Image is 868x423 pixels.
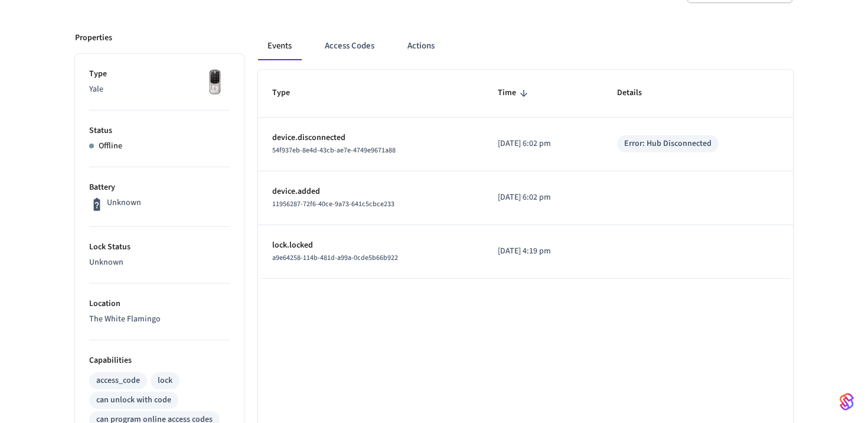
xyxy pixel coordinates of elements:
div: can unlock with code [96,394,171,406]
p: Capabilities [89,354,230,367]
div: access_code [96,375,140,387]
button: Events [258,32,301,60]
p: device.added [272,186,469,198]
p: Battery [89,181,230,194]
button: Access Codes [315,32,384,60]
p: Lock Status [89,241,230,253]
p: device.disconnected [272,132,469,144]
p: [DATE] 6:02 pm [498,138,589,150]
div: Error: Hub Disconnected [624,138,712,150]
span: a9e64258-114b-481d-a99a-0cde5b66b922 [272,253,398,263]
span: 11956287-72f6-40ce-9a73-641c5cbce233 [272,199,394,209]
p: Offline [99,140,122,152]
button: Actions [398,32,444,60]
p: [DATE] 6:02 pm [498,191,589,204]
div: ant example [258,32,793,60]
p: Unknown [107,197,141,209]
p: [DATE] 4:19 pm [498,245,589,258]
p: Location [89,298,230,310]
span: 54f937eb-8e4d-43cb-ae7e-4749e9671a88 [272,145,396,155]
span: Time [498,84,531,102]
span: Details [617,84,657,102]
img: Yale Assure Touchscreen Wifi Smart Lock, Satin Nickel, Front [200,68,230,97]
div: lock [158,375,172,387]
p: Yale [89,83,230,96]
img: SeamLogoGradient.69752ec5.svg [840,392,854,411]
span: Type [272,84,305,102]
p: Unknown [89,256,230,269]
p: lock.locked [272,239,469,252]
p: Properties [75,32,112,44]
p: Type [89,68,230,80]
table: sticky table [258,70,793,278]
p: Status [89,125,230,137]
p: The White Flamingo [89,313,230,326]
